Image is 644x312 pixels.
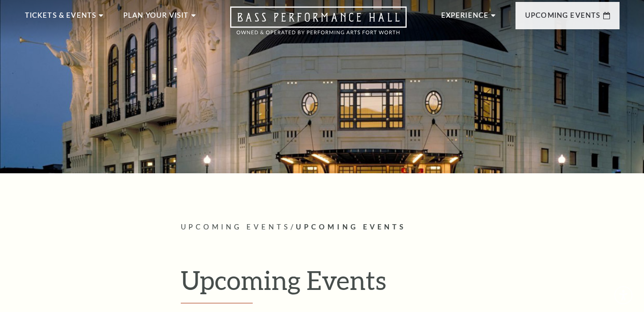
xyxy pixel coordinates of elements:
[181,264,620,304] h1: Upcoming Events
[123,10,189,27] p: Plan Your Visit
[296,223,406,231] span: Upcoming Events
[25,10,97,27] p: Tickets & Events
[181,223,291,231] span: Upcoming Events
[441,10,489,27] p: Experience
[525,10,601,27] p: Upcoming Events
[181,221,620,233] p: /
